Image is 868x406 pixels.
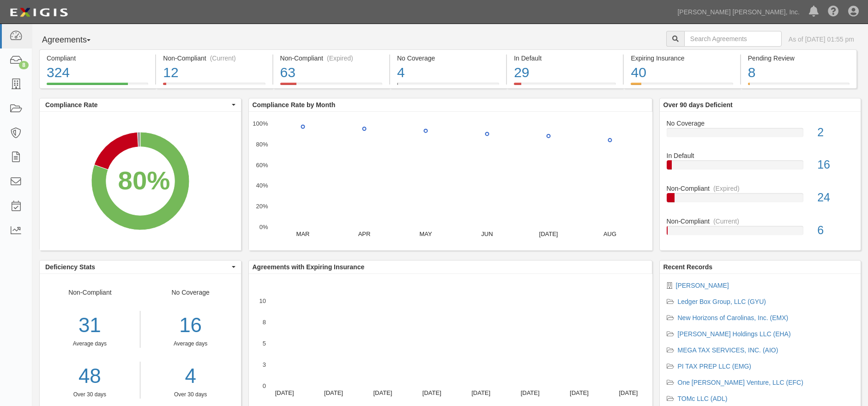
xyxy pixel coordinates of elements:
text: 10 [259,297,265,304]
div: 4 [397,63,499,83]
div: Expiring Insurance [631,54,733,63]
div: 12 [163,63,265,83]
div: (Current) [713,217,739,226]
b: Compliance Rate by Month [253,101,336,109]
div: Non-Compliant (Current) [163,54,265,63]
input: Search Agreements [684,31,782,47]
div: 40 [631,63,733,83]
a: No Coverage4 [390,83,506,90]
text: [DATE] [520,389,539,396]
text: 40% [256,182,268,189]
a: In Default16 [667,151,854,184]
a: MEGA TAX SERVICES, INC. (AIO) [678,346,778,354]
span: Deficiency Stats [45,262,229,272]
div: 8 [748,63,850,83]
text: 60% [256,161,268,168]
a: 4 [147,362,234,391]
text: [DATE] [570,389,589,396]
div: 16 [810,157,861,173]
div: Non-Compliant (Expired) [280,54,382,63]
text: 3 [262,361,265,368]
a: Non-Compliant(Expired)63 [273,83,389,90]
div: Over 30 days [147,391,234,399]
div: Compliant [47,54,148,63]
div: 80% [118,162,170,199]
a: No Coverage2 [667,119,854,151]
text: [DATE] [619,389,638,396]
text: [DATE] [471,389,490,396]
div: Average days [147,340,234,348]
a: Expiring Insurance40 [624,83,740,90]
text: AUG [603,230,616,237]
text: 8 [262,319,265,326]
div: 31 [40,311,140,340]
a: [PERSON_NAME] Holdings LLC (EHA) [678,330,791,338]
text: 20% [256,203,268,210]
text: [DATE] [324,389,343,396]
text: JUN [481,230,493,237]
a: Non-Compliant(Expired)24 [667,184,854,217]
div: In Default [660,151,861,160]
span: Compliance Rate [45,100,229,109]
div: Pending Review [748,54,850,63]
div: 29 [514,63,616,83]
a: Non-Compliant(Current)12 [156,83,272,90]
text: 100% [253,120,268,127]
a: [PERSON_NAME] [676,282,729,289]
div: Average days [40,340,140,348]
div: 324 [47,63,148,83]
a: Compliant324 [39,83,155,90]
div: 24 [810,189,861,206]
a: 48 [40,362,140,391]
a: In Default29 [507,83,623,90]
div: (Expired) [713,184,740,193]
a: PI TAX PREP LLC (EMG) [678,363,752,370]
button: Agreements [39,31,108,49]
a: New Horizons of Carolinas, Inc. (EMX) [678,314,789,321]
div: (Current) [210,54,236,63]
div: Over 30 days [40,391,140,399]
img: logo-5460c22ac91f19d4615b14bd174203de0afe785f0fc80cf4dbbc73dc1793850b.png [7,4,71,21]
i: Help Center - Complianz [828,6,839,18]
div: 16 [147,311,234,340]
a: Ledger Box Group, LLC (GYU) [678,298,766,305]
div: No Coverage [397,54,499,63]
a: Pending Review8 [741,83,857,90]
text: 5 [262,340,265,347]
button: Deficiency Stats [40,261,241,273]
div: No Coverage [140,288,241,399]
div: (Expired) [327,54,353,63]
svg: A chart. [40,112,241,250]
a: [PERSON_NAME] [PERSON_NAME], Inc. [673,3,804,21]
text: [DATE] [275,389,294,396]
text: MAR [296,230,309,237]
div: In Default [514,54,616,63]
text: [DATE] [422,389,441,396]
b: Agreements with Expiring Insurance [253,263,365,271]
a: TOMc LLC (ADL) [678,395,728,402]
div: Non-Compliant [660,217,861,226]
div: No Coverage [660,119,861,128]
div: As of [DATE] 01:55 pm [789,35,854,44]
b: Recent Records [663,263,713,271]
div: 8 [19,61,29,69]
div: 6 [810,222,861,239]
div: Non-Compliant [660,184,861,193]
text: 0% [259,224,268,230]
svg: A chart. [249,112,652,250]
div: 63 [280,63,382,83]
text: MAY [419,230,432,237]
text: [DATE] [373,389,392,396]
button: Compliance Rate [40,98,241,111]
div: 2 [810,124,861,141]
a: Non-Compliant(Current)6 [667,217,854,242]
b: Over 90 days Deficient [663,101,733,109]
a: One [PERSON_NAME] Venture, LLC (EFC) [678,379,803,386]
text: 80% [256,141,268,148]
text: 0 [262,382,265,389]
text: APR [358,230,370,237]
